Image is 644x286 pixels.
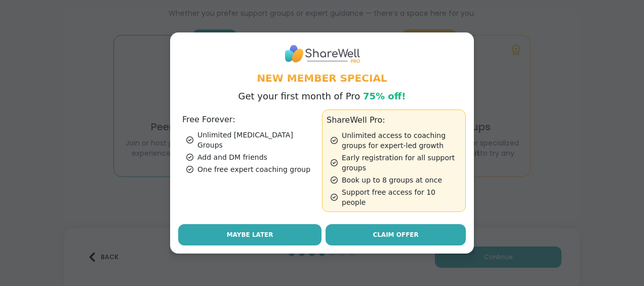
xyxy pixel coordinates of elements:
[284,41,360,66] img: ShareWell Logo
[326,224,466,245] a: Claim Offer
[331,187,461,207] div: Support free access for 10 people
[186,130,318,150] div: Unlimited [MEDICAL_DATA] Groups
[331,130,461,151] div: Unlimited access to coaching groups for expert-led growth
[331,153,461,173] div: Early registration for all support groups
[331,175,461,185] div: Book up to 8 groups at once
[227,230,273,239] span: Maybe Later
[186,152,318,162] div: Add and DM friends
[373,230,418,239] span: Claim Offer
[178,71,466,85] h1: New Member Special
[182,114,318,126] h3: Free Forever:
[178,224,321,245] button: Maybe Later
[363,91,406,101] span: 75% off!
[327,114,461,126] h3: ShareWell Pro:
[238,89,406,103] p: Get your first month of Pro
[186,164,318,174] div: One free expert coaching group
